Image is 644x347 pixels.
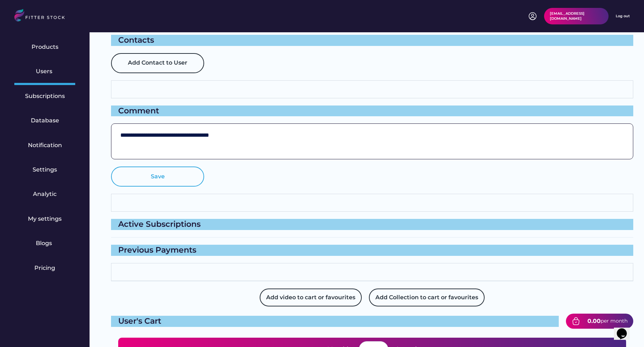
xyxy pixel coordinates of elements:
button: Save [111,167,204,187]
div: [EMAIL_ADDRESS][DOMAIN_NAME] [550,11,603,21]
img: profile-circle.svg [528,12,537,20]
div: Notification [28,141,62,149]
div: User's Cart [111,316,559,327]
div: Users [36,67,54,75]
iframe: chat widget [614,318,637,340]
div: Comment [111,105,633,117]
div: Analytic [33,190,57,198]
div: Previous Payments [111,245,633,256]
button: Add Collection to cart or favourites [369,289,485,306]
strong: 0.00 [587,318,601,324]
div: Subscriptions [25,92,65,100]
button: Add video to cart or favourites [260,289,362,306]
img: LOGO.svg [14,9,71,24]
div: Pricing [34,264,55,272]
img: bag-tick-2.svg [572,317,580,325]
div: per month [601,318,628,325]
button: Add Contact to User [111,53,204,73]
div: Products [32,43,58,51]
div: Contacts [111,35,633,46]
div: Blogs [36,239,54,247]
div: Settings [33,166,57,174]
div: Database [31,117,59,125]
div: Log out [616,14,630,19]
div: My settings [28,215,62,223]
div: Active Subscriptions [111,219,633,230]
